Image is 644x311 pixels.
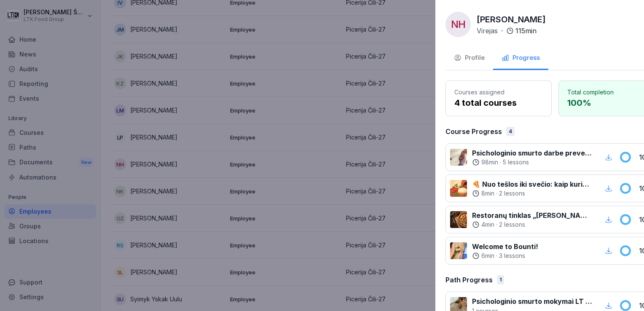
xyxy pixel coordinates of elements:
[445,12,471,37] div: NH
[503,158,529,166] p: 5 lessons
[515,26,537,36] p: 115 min
[481,252,494,260] p: 6 min
[472,189,593,198] div: ·
[454,88,543,97] p: Courses assigned
[445,275,493,285] p: Path Progress
[499,252,525,260] p: 3 lessons
[472,296,593,306] p: Psichologinio smurto mokymai LT ir RU - visos pareigybės
[472,220,593,229] div: ·
[454,53,485,63] div: Profile
[477,13,546,26] p: [PERSON_NAME]
[445,126,502,137] p: Course Progress
[477,26,537,36] div: ·
[493,47,548,70] button: Progress
[499,220,525,229] p: 2 lessons
[497,275,504,284] div: 1
[477,26,498,36] p: Virejas
[472,241,538,252] p: Welcome to Bounti!
[506,127,515,136] div: 4
[502,53,540,63] div: Progress
[472,148,593,158] p: Psichologinio smurto darbe prevencijos mokymai
[481,158,498,166] p: 98 min
[454,97,543,109] p: 4 total courses
[472,179,593,189] p: 🍕 Nuo tešlos iki svečio: kaip kuriame tobulą picą kasdien
[481,189,494,198] p: 8 min
[481,220,494,229] p: 4 min
[472,252,538,260] div: ·
[499,189,525,198] p: 2 lessons
[472,210,593,220] p: Restoranų tinklas „[PERSON_NAME][MEDICAL_DATA]" - Sėkmės istorija ir praktika
[472,158,593,166] div: ·
[445,47,493,70] button: Profile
